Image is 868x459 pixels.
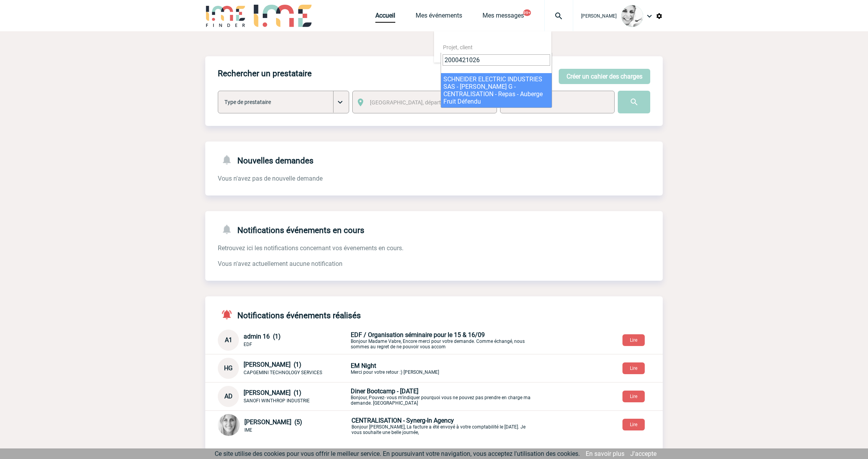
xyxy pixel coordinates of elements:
span: Diner Bootcamp - [DATE] [351,387,418,395]
span: Projet, client [443,44,473,50]
span: AD [224,393,233,400]
input: Submit [618,91,650,113]
span: [PERSON_NAME] [581,13,617,19]
img: 103013-0.jpeg [621,5,643,27]
span: [GEOGRAPHIC_DATA], département, région... [370,99,479,106]
p: Bonjour, Pouvez- vous m'indiquer pourquoi vous ne pouvez pas prendre en charge ma demande. [GEOGR... [351,387,534,406]
span: CENTRALISATION - Synerg-In Agency [352,417,454,424]
a: Lire [616,392,651,400]
div: Conversation privée : Client - Agence [218,386,663,407]
a: Accueil [375,12,395,23]
span: CAPGEMINI TECHNOLOGY SERVICES [244,370,322,375]
span: EDF / Organisation séminaire pour le 15 & 16/09 [351,331,485,339]
span: Vous n'avez actuellement aucune notification [218,260,343,267]
img: notifications-24-px-g.png [221,154,237,165]
span: [PERSON_NAME] (1) [244,361,301,368]
button: 99+ [523,9,531,16]
button: Lire [622,419,645,430]
span: Ce site utilise des cookies pour vous offrir le meilleur service. En poursuivant votre navigation... [215,450,580,457]
h4: Notifications événements en cours [218,224,364,235]
span: Retrouvez ici les notifications concernant vos évenements en cours. [218,244,404,252]
p: Bonjour [PERSON_NAME], La facture a été envoyé à votre comptabilité le [DATE]. Je vous souhaite u... [352,417,535,435]
a: En savoir plus [586,450,624,457]
a: Lire [616,364,651,371]
button: Lire [622,334,645,346]
span: admin 16 (1) [244,333,281,340]
span: EM Night [351,362,376,369]
a: J'accepte [630,450,656,457]
span: [PERSON_NAME] (5) [244,418,302,426]
a: Mes événements [416,12,462,23]
span: [PERSON_NAME] (1) [244,389,301,396]
span: IME [244,427,252,433]
a: Mes messages [482,12,524,23]
span: Vous n'avez pas de nouvelle demande [218,175,323,182]
input: Mot clé [515,97,607,107]
li: SCHNEIDER ELECTRIC INDUSTRIES SAS - [PERSON_NAME] G - CENTRALISATION - Repas - Auberge Fruit Défendu [441,73,552,108]
h4: Rechercher un prestataire [218,69,312,78]
img: IME-Finder [205,5,246,27]
div: Conversation privée : Client - Agence [218,330,663,351]
button: Lire [622,362,645,374]
img: notifications-active-24-px-r.png [221,309,237,320]
p: Merci pour votre retour :) [PERSON_NAME] [351,362,534,375]
img: 101029-0.jpg [218,414,240,436]
a: Lire [616,336,651,343]
a: [PERSON_NAME] (5) IME CENTRALISATION - Synerg-In AgencyBonjour [PERSON_NAME], La facture a été en... [218,421,535,429]
div: Conversation privée : Client - Agence [218,414,663,437]
h4: Notifications événements réalisés [218,309,361,320]
h4: Nouvelles demandes [218,154,314,165]
div: Conversation privée : Client - Agence [218,358,663,379]
span: EDF [244,342,252,347]
a: HG [PERSON_NAME] (1) CAPGEMINI TECHNOLOGY SERVICES EM NightMerci pour votre retour :) [PERSON_NAME] [218,364,534,371]
span: SANOFI WINTHROP INDUSTRIE [244,398,310,403]
span: HG [224,364,233,372]
a: A1 admin 16 (1) EDF EDF / Organisation séminaire pour le 15 & 16/09Bonjour Madame Vabre, Encore m... [218,336,534,343]
span: A1 [225,336,232,344]
img: notifications-24-px-g.png [221,224,237,235]
a: Lire [616,420,651,428]
p: Bonjour Madame Vabre, Encore merci pour votre demande. Comme échangé, nous sommes au regret de ne... [351,331,534,350]
a: AD [PERSON_NAME] (1) SANOFI WINTHROP INDUSTRIE Diner Bootcamp - [DATE]Bonjour, Pouvez- vous m'ind... [218,392,534,400]
button: Lire [622,391,645,402]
